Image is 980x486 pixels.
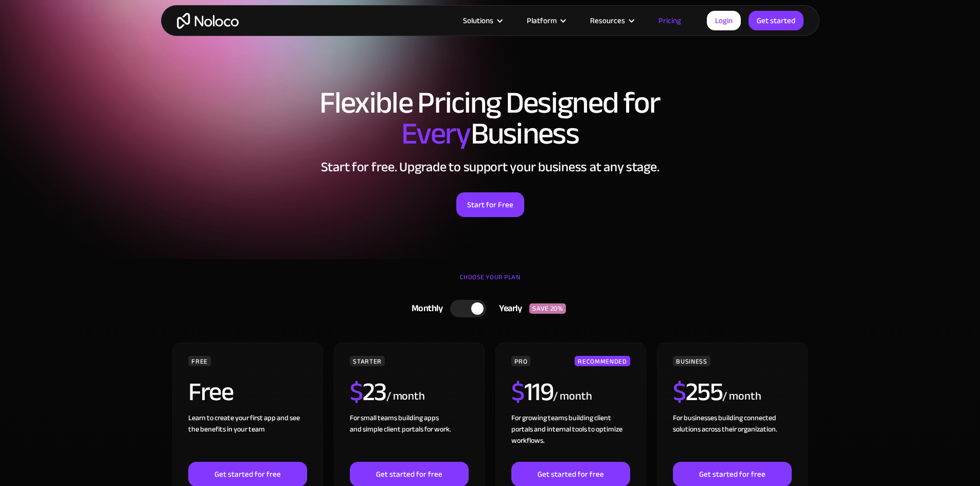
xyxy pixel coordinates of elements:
div: For businesses building connected solutions across their organization. ‍ [673,412,791,462]
div: Monthly [399,301,451,316]
h2: Free [188,379,233,405]
h2: 255 [673,379,722,405]
div: STARTER [350,356,384,366]
div: BUSINESS [673,356,710,366]
div: Resources [590,14,625,27]
h2: Start for free. Upgrade to support your business at any stage. [171,159,809,175]
div: For growing teams building client portals and internal tools to optimize workflows. [511,412,630,462]
div: Solutions [450,14,514,27]
h1: Flexible Pricing Designed for Business [171,87,809,149]
div: PRO [511,356,530,366]
h2: 119 [511,379,553,405]
div: / month [553,388,592,405]
h2: 23 [350,379,386,405]
div: Resources [577,14,646,27]
div: SAVE 20% [529,303,566,314]
div: Platform [527,14,557,27]
div: / month [386,388,425,405]
span: $ [350,368,363,416]
div: / month [722,388,761,405]
a: Start for Free [456,192,524,217]
div: CHOOSE YOUR PLAN [171,269,809,295]
div: For small teams building apps and simple client portals for work. ‍ [350,412,468,462]
span: $ [673,368,686,416]
span: Every [401,105,471,163]
div: FREE [188,356,211,366]
span: $ [511,368,524,416]
a: Login [707,11,741,30]
div: Learn to create your first app and see the benefits in your team ‍ [188,412,307,462]
a: home [177,13,239,29]
a: Pricing [646,14,694,27]
div: RECOMMENDED [575,356,630,366]
a: Get started [749,11,804,30]
div: Solutions [463,14,493,27]
div: Platform [514,14,577,27]
div: Yearly [486,301,529,316]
